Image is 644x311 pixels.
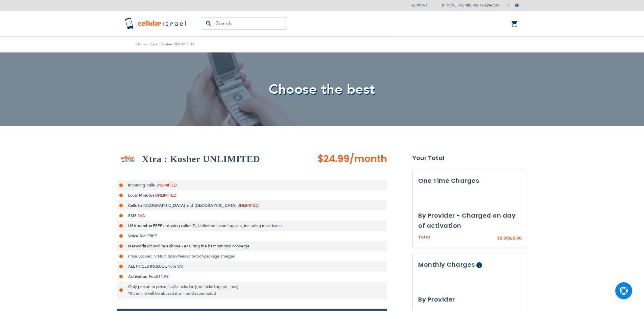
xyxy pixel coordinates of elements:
input: Search [202,18,286,29]
span: Hot and Pelephone - ensuring the best national converge [145,243,249,249]
a: Home [136,42,146,47]
strong: Activation Fee [128,274,156,279]
span: FREE [147,233,157,239]
a: 072-224-3300 [477,3,500,8]
h3: One Time Charges [418,176,522,186]
img: Cellular Israel Logo [124,17,188,30]
strong: Incoming calls [128,182,154,188]
h3: By Provider - Charged on day of activation [418,210,522,231]
span: Help [476,262,482,268]
a: Support [411,3,428,8]
span: UNLIMITED [237,203,259,208]
span: /month [350,152,387,166]
span: Choose the best [269,80,375,99]
h3: By Provider [418,294,522,305]
li: ALL PRICES INCLUDE 18% VAT [117,261,387,271]
h2: Xtra : Kosher UNLIMITED [142,152,260,166]
a: [PHONE_NUMBER] [442,3,476,8]
span: ₪ [509,236,512,242]
span: N/A [138,213,145,218]
strong: Voice Mail [128,233,147,239]
span: $11.99 [156,274,169,279]
li: Xtra : Kosher UNLIMITED [146,41,194,47]
span: FREE outgoing caller ID, Unlimited incoming calls, including most banks [153,223,282,228]
strong: Calls to [GEOGRAPHIC_DATA] and [GEOGRAPHIC_DATA] [128,203,236,208]
span: Total [418,234,430,241]
strong: SMS [128,213,137,218]
span: $ [497,236,500,242]
strong: Network [128,243,145,249]
li: Only person to person calls included [not including hot lines] *If the line will be abused it wil... [117,282,387,298]
span: 0.00 [512,235,522,241]
span: Monthly Charges [418,260,475,269]
strong: Your Total [412,153,527,163]
li: / [435,0,500,10]
li: Price Locked In: No hidden fees or out-of-package charges [117,251,387,261]
span: UNLIMITED [155,193,176,198]
span: $24.99 [317,152,350,165]
img: Xtra : Kosher UNLIMITED [117,148,139,170]
span: 0.00 [500,235,509,241]
strong: USA number [128,223,153,228]
span: UNLIMITED [156,182,177,188]
strong: Local Minutes [128,193,154,198]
